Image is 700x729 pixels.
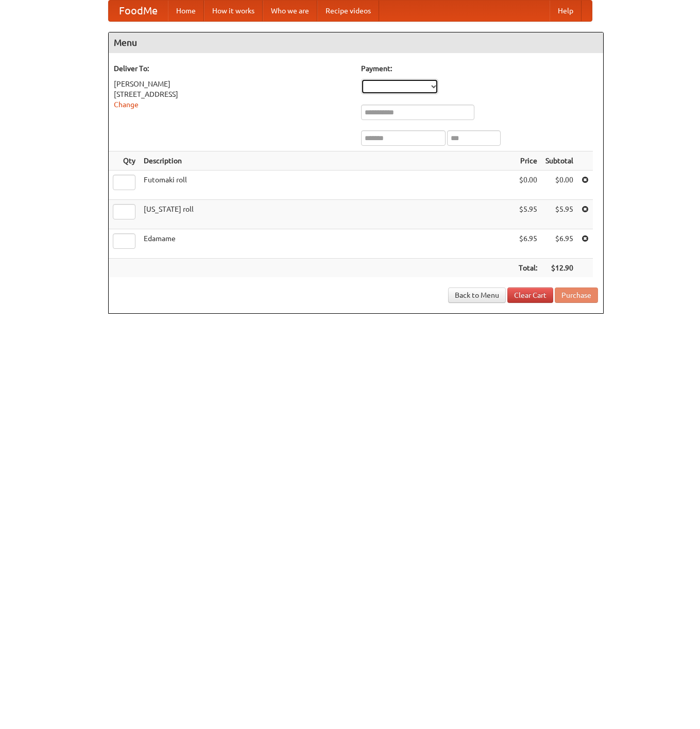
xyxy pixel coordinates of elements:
a: Change [114,100,139,109]
div: [STREET_ADDRESS] [114,89,351,99]
a: Recipe videos [317,1,379,21]
td: $6.95 [515,229,541,259]
a: FoodMe [109,1,168,21]
td: $0.00 [541,171,577,200]
td: Futomaki roll [140,171,515,200]
td: [US_STATE] roll [140,200,515,229]
th: Qty [109,151,140,171]
td: $0.00 [515,171,541,200]
a: Clear Cart [507,287,553,303]
th: Total: [515,259,541,278]
h4: Menu [109,32,603,53]
a: Back to Menu [448,287,506,303]
td: Edamame [140,229,515,259]
th: Description [140,151,515,171]
button: Purchase [555,287,598,303]
td: $5.95 [515,200,541,229]
h5: Deliver To: [114,63,351,74]
td: $6.95 [541,229,577,259]
td: $5.95 [541,200,577,229]
a: How it works [204,1,263,21]
th: Subtotal [541,151,577,171]
a: Who we are [263,1,317,21]
a: Home [168,1,204,21]
a: Help [550,1,582,21]
h5: Payment: [361,63,598,74]
th: $12.90 [541,259,577,278]
div: [PERSON_NAME] [114,79,351,89]
th: Price [515,151,541,171]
